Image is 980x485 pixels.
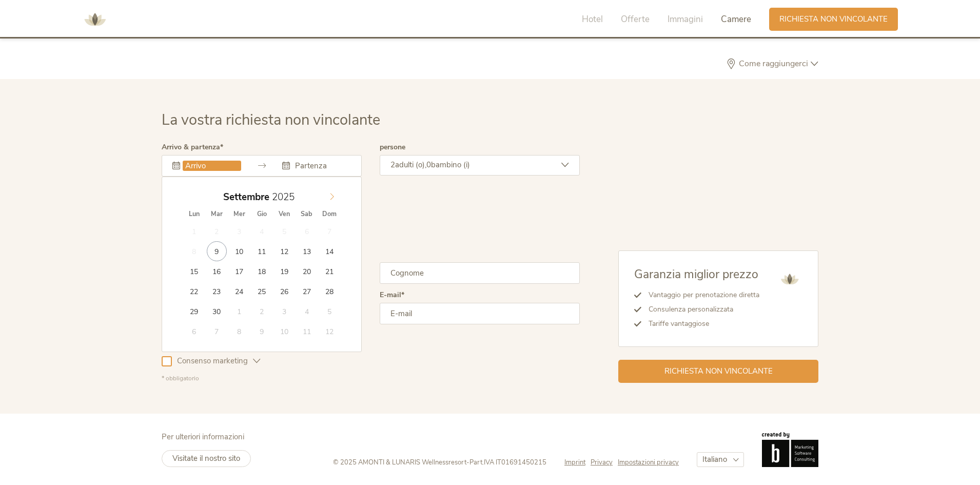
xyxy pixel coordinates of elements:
span: Settembre 11, 2025 [251,241,271,261]
span: Consenso marketing [172,356,253,366]
span: Settembre 19, 2025 [274,261,294,281]
span: Settembre 26, 2025 [274,281,294,301]
span: Mer [228,211,250,218]
span: Settembre 3, 2025 [229,221,249,241]
span: © 2025 AMONTI & LUNARIS Wellnessresort [333,458,466,467]
span: Settembre 27, 2025 [297,281,317,301]
span: 2 [390,160,395,170]
a: Imprint [564,458,591,467]
span: Settembre 23, 2025 [207,281,227,301]
img: Brandnamic GmbH | Leading Hospitality Solutions [762,432,818,467]
span: Settembre 4, 2025 [251,221,271,241]
label: persone [380,144,405,151]
span: Ottobre 6, 2025 [184,321,204,341]
div: * obbligatorio [162,374,580,383]
span: Ottobre 3, 2025 [274,301,294,321]
li: Vantaggio per prenotazione diretta [641,288,759,302]
span: Settembre 13, 2025 [297,241,317,261]
span: Settembre 30, 2025 [207,301,227,321]
span: Ottobre 7, 2025 [207,321,227,341]
span: Settembre 12, 2025 [274,241,294,261]
span: La vostra richiesta non vincolante [162,110,380,130]
span: Richiesta non vincolante [779,14,888,25]
span: Privacy [591,458,613,467]
a: Visitate il nostro sito [162,450,251,467]
span: Settembre 10, 2025 [229,241,249,261]
span: Settembre 16, 2025 [207,261,227,281]
span: Settembre 2, 2025 [207,221,227,241]
span: Immagini [668,13,703,25]
span: Ottobre 11, 2025 [297,321,317,341]
span: Imprint [564,458,585,467]
span: Sab [296,211,318,218]
span: Offerte [621,13,650,25]
span: Ottobre 12, 2025 [319,321,339,341]
span: - [466,458,469,467]
span: Ottobre 8, 2025 [229,321,249,341]
span: Hotel [582,13,603,25]
span: Settembre 21, 2025 [319,261,339,281]
span: Ottobre 9, 2025 [251,321,271,341]
li: Tariffe vantaggiose [641,317,759,331]
span: Part.IVA IT01691450215 [469,458,546,467]
span: Settembre 5, 2025 [274,221,294,241]
input: Arrivo [183,161,241,171]
a: Privacy [591,458,618,467]
span: Settembre [223,192,269,202]
span: Lun [183,211,205,218]
span: Settembre 14, 2025 [319,241,339,261]
span: Dom [318,211,341,218]
span: Settembre 25, 2025 [251,281,271,301]
span: adulti (o), [395,160,426,170]
span: Settembre 18, 2025 [251,261,271,281]
span: Settembre 9, 2025 [207,241,227,261]
img: AMONTI & LUNARIS Wellnessresort [80,4,110,35]
span: Settembre 20, 2025 [297,261,317,281]
a: Impostazioni privacy [618,458,679,467]
a: AMONTI & LUNARIS Wellnessresort [80,15,110,23]
span: bambino (i) [431,160,470,170]
span: Ottobre 5, 2025 [319,301,339,321]
span: Garanzia miglior prezzo [634,266,758,282]
span: Ven [273,211,296,218]
span: Settembre 29, 2025 [184,301,204,321]
span: Ottobre 4, 2025 [297,301,317,321]
span: Ottobre 1, 2025 [229,301,249,321]
span: Ottobre 2, 2025 [251,301,271,321]
span: Camere [721,13,751,25]
span: Settembre 7, 2025 [319,221,339,241]
span: Mar [205,211,228,218]
span: Settembre 1, 2025 [184,221,204,241]
label: Arrivo & partenza [162,144,223,151]
span: Settembre 22, 2025 [184,281,204,301]
input: E-mail [380,303,580,324]
span: 0 [426,160,431,170]
span: Settembre 17, 2025 [229,261,249,281]
span: Richiesta non vincolante [664,366,773,377]
span: Settembre 15, 2025 [184,261,204,281]
span: Settembre 24, 2025 [229,281,249,301]
span: Ottobre 10, 2025 [274,321,294,341]
input: Year [269,190,303,204]
span: Visitate il nostro sito [172,453,240,463]
span: Gio [250,211,273,218]
li: Consulenza personalizzata [641,302,759,317]
input: Cognome [380,262,580,284]
span: Settembre 28, 2025 [319,281,339,301]
img: AMONTI & LUNARIS Wellnessresort [777,266,802,292]
label: E-mail [380,292,404,299]
span: Settembre 8, 2025 [184,241,204,261]
span: Settembre 6, 2025 [297,221,317,241]
input: Partenza [292,161,351,171]
span: Come raggiungerci [736,60,811,68]
span: Per ulteriori informazioni [162,432,244,442]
